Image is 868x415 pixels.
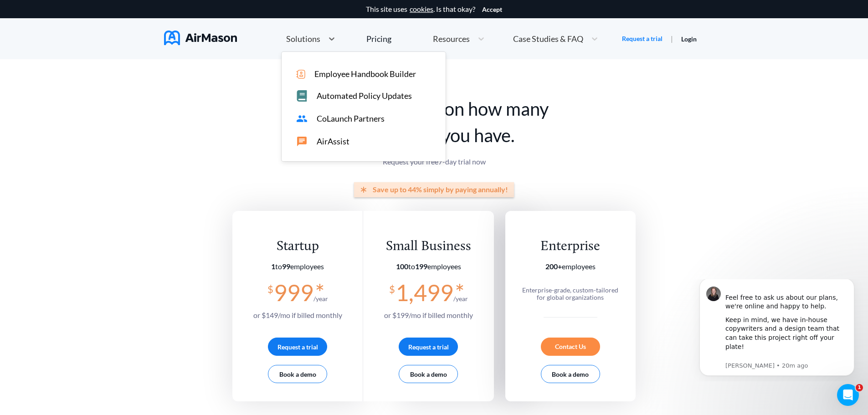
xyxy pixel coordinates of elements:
button: Request a trial [268,338,327,356]
span: to [396,262,427,271]
span: 1,499 [395,279,453,306]
div: Enterprise [518,238,623,255]
a: cookies [410,5,433,13]
span: Automated Policy Updates [317,91,412,101]
a: Pricing [366,31,391,47]
b: 1 [271,262,275,271]
div: Feel free to ask us about our plans, we're online and happy to help. [40,5,162,32]
b: 100 [396,262,408,271]
div: Pricing [366,35,391,43]
a: Request a trial [622,34,663,43]
p: Request your free 7 -day trial now [232,158,636,166]
b: 99 [282,262,290,271]
span: Enterprise-grade, custom-tailored for global organizations [522,286,618,301]
span: Solutions [286,35,320,43]
span: Resources [433,35,470,43]
span: $ [267,280,273,295]
section: employees [518,262,623,271]
span: CoLaunch Partners [317,114,385,123]
span: Employee Handbook Builder [314,69,416,79]
img: Profile image for Holly [21,7,35,22]
button: Request a trial [399,338,458,356]
b: 200+ [545,262,562,271]
b: 199 [415,262,427,271]
img: icon [296,70,305,79]
iframe: Intercom live chat [837,384,859,406]
span: to [271,262,290,271]
button: Book a demo [268,365,327,383]
section: employees [253,262,342,271]
span: 1 [856,384,863,391]
div: Message content [40,5,162,81]
span: | [671,34,673,43]
a: Login [681,35,697,43]
span: Save up to 44% simply by paying annually! [373,185,508,194]
button: Accept cookies [482,6,502,13]
div: Contact Us [541,338,600,356]
span: $ [389,280,395,295]
p: Message from Holly, sent 20m ago [40,82,162,91]
img: AirMason Logo [164,31,237,45]
span: or $ 199 /mo if billed monthly [384,311,473,319]
button: Book a demo [541,365,600,383]
div: Small Business [384,238,473,255]
iframe: Intercom notifications message [686,279,868,381]
h1: Pricing is based on how many employees you have. [232,96,636,149]
button: Book a demo [399,365,458,383]
div: Keep in mind, we have in-house copywriters and a design team that can take this project right off... [40,36,162,81]
span: or $ 149 /mo if billed monthly [253,311,342,319]
span: 999 [274,279,313,306]
span: Case Studies & FAQ [513,35,583,43]
div: Startup [253,238,342,255]
span: AirAssist [317,137,349,146]
section: employees [384,262,473,271]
